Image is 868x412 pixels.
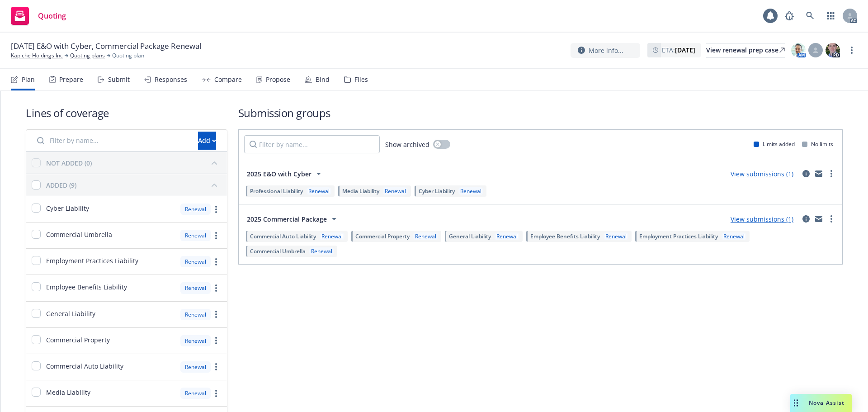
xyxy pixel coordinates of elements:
[801,168,811,179] a: circleInformation
[238,105,843,120] h1: Submission groups
[46,230,112,239] span: Commercial Umbrella
[108,76,130,83] div: Submit
[180,309,211,320] div: Renewal
[790,394,802,412] div: Drag to move
[11,41,201,52] span: [DATE] E&O with Cyber, Commercial Package Renewal
[731,170,793,178] a: View submissions (1)
[846,45,857,56] a: more
[731,215,793,223] a: View submissions (1)
[250,232,316,240] span: Commercial Auto Liability
[354,76,368,83] div: Files
[801,7,819,25] a: Search
[70,52,105,60] a: Quoting plans
[309,247,334,255] div: Renewal
[802,140,833,148] div: No limits
[662,45,695,55] span: ETA :
[46,309,95,318] span: General Liability
[307,187,331,195] div: Renewal
[46,180,76,190] div: ADDED (9)
[809,399,844,407] span: Nova Assist
[385,140,429,149] span: Show archived
[46,156,222,170] button: NOT ADDED (0)
[342,187,379,195] span: Media Liability
[38,12,66,19] span: Quoting
[211,388,222,399] a: more
[589,46,623,55] span: More info...
[32,132,193,150] input: Filter by name...
[211,256,222,267] a: more
[244,165,327,183] button: 2025 E&O with Cyber
[211,204,222,215] a: more
[355,232,410,240] span: Commercial Property
[211,283,222,294] a: more
[46,361,123,371] span: Commercial Auto Liability
[813,168,824,179] a: mail
[211,230,222,241] a: more
[419,187,455,195] span: Cyber Liability
[383,187,408,195] div: Renewal
[198,132,216,149] div: Add
[46,388,90,397] span: Media Liability
[266,76,290,83] div: Propose
[7,3,70,28] a: Quoting
[822,7,840,25] a: Switch app
[316,76,330,83] div: Bind
[211,361,222,372] a: more
[180,388,211,399] div: Renewal
[180,335,211,346] div: Renewal
[180,204,211,215] div: Renewal
[530,232,600,240] span: Employee Benefits Liability
[639,232,718,240] span: Employment Practices Liability
[247,214,327,224] span: 2025 Commercial Package
[46,178,222,192] button: ADDED (9)
[46,335,110,345] span: Commercial Property
[813,213,824,224] a: mail
[214,76,242,83] div: Compare
[250,187,303,195] span: Professional Liability
[211,335,222,346] a: more
[180,282,211,294] div: Renewal
[180,230,211,241] div: Renewal
[604,232,628,240] div: Renewal
[413,232,438,240] div: Renewal
[790,394,852,412] button: Nova Assist
[247,169,311,179] span: 2025 E&O with Cyber
[826,43,840,57] img: photo
[826,213,837,224] a: more
[826,168,837,179] a: more
[722,232,746,240] div: Renewal
[244,210,342,228] button: 2025 Commercial Package
[571,43,640,58] button: More info...
[458,187,483,195] div: Renewal
[320,232,344,240] div: Renewal
[780,7,798,25] a: Report a Bug
[46,256,138,265] span: Employment Practices Liability
[801,213,811,224] a: circleInformation
[22,76,35,83] div: Plan
[26,105,227,120] h1: Lines of coverage
[11,52,63,60] a: Kapiche Holdings Inc
[244,135,380,153] input: Filter by name...
[495,232,519,240] div: Renewal
[180,361,211,373] div: Renewal
[180,256,211,267] div: Renewal
[112,52,144,60] span: Quoting plan
[791,43,806,57] img: photo
[198,132,216,150] button: Add
[706,43,785,57] a: View renewal prep case
[250,247,306,255] span: Commercial Umbrella
[211,309,222,320] a: more
[155,76,187,83] div: Responses
[46,204,89,213] span: Cyber Liability
[46,282,127,292] span: Employee Benefits Liability
[754,140,795,148] div: Limits added
[706,43,785,57] div: View renewal prep case
[675,46,695,54] strong: [DATE]
[449,232,491,240] span: General Liability
[46,158,92,168] div: NOT ADDED (0)
[59,76,83,83] div: Prepare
